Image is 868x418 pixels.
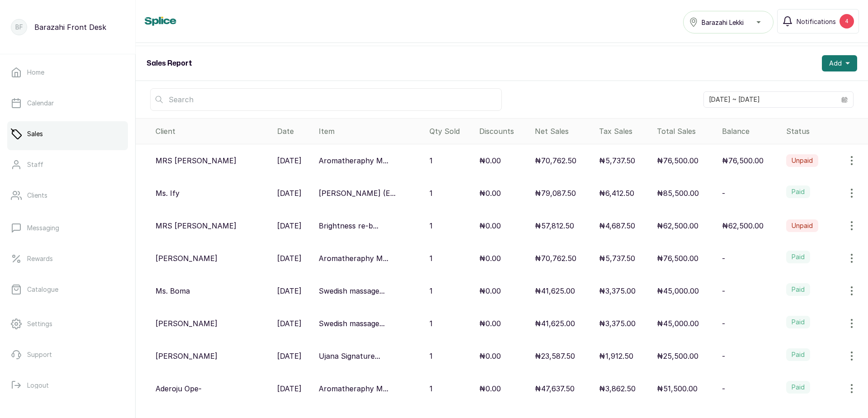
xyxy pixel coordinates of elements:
[27,223,59,233] p: Messaging
[599,383,636,394] p: ₦3,862.50
[479,253,501,264] p: ₦0.00
[429,383,433,394] p: 1
[722,383,725,394] p: -
[27,160,43,169] p: Staff
[657,285,699,296] p: ₦45,000.00
[7,342,128,367] a: Support
[277,318,302,329] p: [DATE]
[34,22,106,33] p: Barazahi Front Desk
[479,351,501,361] p: ₦0.00
[277,220,302,231] p: [DATE]
[277,253,302,264] p: [DATE]
[840,14,854,28] div: 4
[657,351,698,361] p: ₦25,500.00
[702,18,744,27] span: Barazahi Lekki
[479,155,501,166] p: ₦0.00
[479,220,501,231] p: ₦0.00
[599,318,636,329] p: ₦3,375.00
[535,253,576,264] p: ₦70,762.50
[535,318,575,329] p: ₦41,625.00
[150,88,502,111] input: Search
[722,318,725,329] p: -
[429,155,433,166] p: 1
[657,188,699,199] p: ₦85,500.00
[27,254,53,263] p: Rewards
[156,383,202,394] p: Aderoju Ope-
[277,188,302,199] p: [DATE]
[7,246,128,271] a: Rewards
[841,96,848,103] svg: calendar
[599,188,634,199] p: ₦6,412.50
[277,351,302,361] p: [DATE]
[156,253,217,264] p: [PERSON_NAME]
[657,253,698,264] p: ₦76,500.00
[429,188,433,199] p: 1
[156,220,236,231] p: MRS [PERSON_NAME]
[7,90,128,116] a: Calendar
[277,285,302,296] p: [DATE]
[146,58,192,69] h1: Sales Report
[27,191,47,200] p: Clients
[277,155,302,166] p: [DATE]
[479,285,501,296] p: ₦0.00
[829,59,842,68] span: Add
[786,283,810,296] label: Paid
[277,383,302,394] p: [DATE]
[657,318,699,329] p: ₦45,000.00
[786,348,810,361] label: Paid
[319,220,378,231] p: Brightness re-b...
[786,219,818,232] label: Unpaid
[27,381,49,390] p: Logout
[429,351,433,361] p: 1
[319,318,385,329] p: Swedish massage...
[722,351,725,361] p: -
[7,183,128,208] a: Clients
[7,60,128,85] a: Home
[429,126,472,137] div: Qty Sold
[657,155,698,166] p: ₦76,500.00
[722,155,764,166] p: ₦76,500.00
[27,319,52,328] p: Settings
[479,188,501,199] p: ₦0.00
[786,154,818,167] label: Unpaid
[319,155,388,166] p: Aromatheraphy M...
[429,220,433,231] p: 1
[657,126,715,137] div: Total Sales
[7,373,128,398] button: Logout
[599,155,635,166] p: ₦5,737.50
[722,188,725,199] p: -
[479,126,528,137] div: Discounts
[599,220,635,231] p: ₦4,687.50
[27,99,54,108] p: Calendar
[156,155,236,166] p: MRS [PERSON_NAME]
[156,188,179,199] p: Ms. Ify
[657,383,698,394] p: ₦51,500.00
[7,215,128,241] a: Messaging
[822,55,857,71] button: Add
[657,220,698,231] p: ₦62,500.00
[535,155,576,166] p: ₦70,762.50
[535,383,575,394] p: ₦47,637.50
[786,251,810,263] label: Paid
[27,129,43,138] p: Sales
[319,351,380,361] p: Ujana Signature...
[27,68,44,77] p: Home
[156,318,217,329] p: [PERSON_NAME]
[277,126,311,137] div: Date
[599,351,633,361] p: ₦1,912.50
[479,318,501,329] p: ₦0.00
[156,285,190,296] p: Ms. Boma
[429,253,433,264] p: 1
[599,285,636,296] p: ₦3,375.00
[786,126,864,137] div: Status
[786,185,810,198] label: Paid
[479,383,501,394] p: ₦0.00
[319,285,385,296] p: Swedish massage...
[535,220,574,231] p: ₦57,812.50
[797,17,836,26] span: Notifications
[27,350,52,359] p: Support
[722,253,725,264] p: -
[535,188,576,199] p: ₦79,087.50
[429,318,433,329] p: 1
[319,126,422,137] div: Item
